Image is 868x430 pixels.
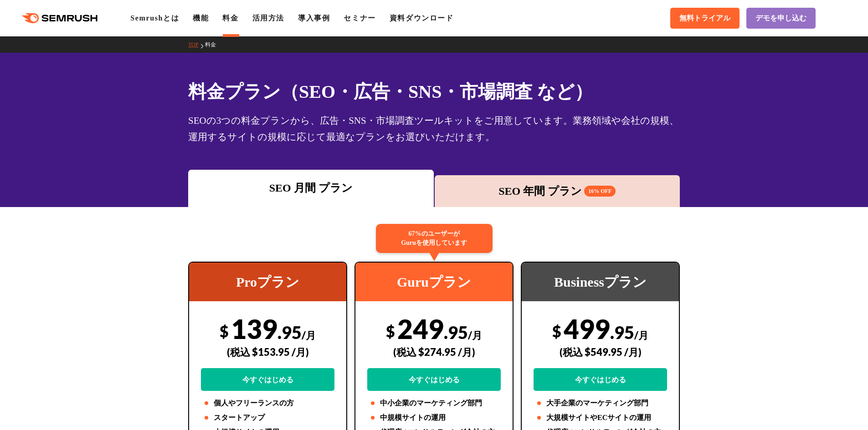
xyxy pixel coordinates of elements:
a: 無料トライアル [670,8,740,29]
span: 無料トライアル [679,14,730,23]
div: Guruプラン [355,263,513,301]
a: 活用方法 [252,14,284,22]
span: $ [386,322,395,340]
span: /月 [468,329,482,341]
a: 今すぐはじめる [201,368,334,391]
a: 今すぐはじめる [367,368,501,391]
div: (税込 $153.95 /月) [201,336,334,368]
span: /月 [634,329,648,341]
a: 機能 [193,14,209,22]
div: 67%のユーザーが Guruを使用しています [376,224,493,253]
a: 料金 [222,14,238,22]
div: 249 [367,313,501,391]
a: 料金 [205,41,223,48]
div: SEOの3つの料金プランから、広告・SNS・市場調査ツールキットをご用意しています。業務領域や会社の規模、運用するサイトの規模に応じて最適なプランをお選びいただけます。 [188,112,680,145]
span: 16% OFF [584,186,616,197]
span: .95 [610,322,634,343]
span: .95 [277,322,302,343]
li: 個人やフリーランスの方 [201,398,334,409]
span: デモを申し込む [755,14,806,23]
span: $ [220,322,229,340]
a: 今すぐはじめる [534,368,667,391]
li: 大手企業のマーケティング部門 [534,398,667,409]
a: デモを申し込む [746,8,816,29]
div: SEO 月間 プラン [193,180,429,196]
div: Proプラン [189,263,346,301]
div: Businessプラン [522,263,679,301]
li: 中小企業のマーケティング部門 [367,398,501,409]
div: (税込 $549.95 /月) [534,336,667,368]
a: TOP [188,41,205,48]
li: 大規模サイトやECサイトの運用 [534,412,667,423]
div: 499 [534,313,667,391]
h1: 料金プラン（SEO・広告・SNS・市場調査 など） [188,78,680,105]
span: $ [552,322,561,340]
a: Semrushとは [130,14,179,22]
li: スタートアップ [201,412,334,423]
a: セミナー [344,14,375,22]
a: 資料ダウンロード [390,14,454,22]
div: (税込 $274.95 /月) [367,336,501,368]
div: SEO 年間 プラン [439,183,676,199]
a: 導入事例 [298,14,330,22]
li: 中規模サイトの運用 [367,412,501,423]
div: 139 [201,313,334,391]
span: .95 [444,322,468,343]
span: /月 [302,329,316,341]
